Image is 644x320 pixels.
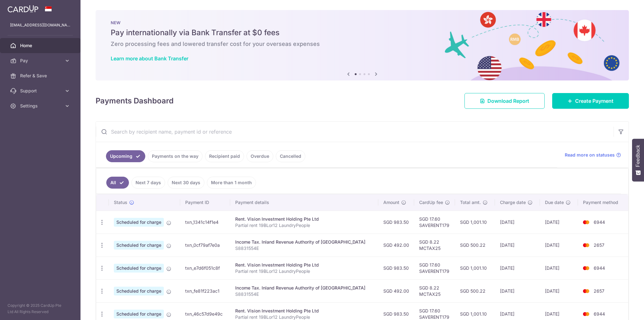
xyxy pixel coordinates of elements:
img: Bank Card [580,218,592,226]
span: 6944 [594,219,605,225]
a: Payments on the way [148,150,203,162]
h6: Zero processing fees and lowered transfer cost for your overseas expenses [111,40,614,48]
td: SGD 1,001.10 [455,211,495,234]
h4: Payments Dashboard [96,95,174,107]
span: Support [20,88,62,94]
td: SGD 492.00 [378,234,414,257]
a: Next 7 days [131,177,165,189]
span: Total amt. [460,199,481,206]
td: SGD 492.00 [378,279,414,302]
span: Scheduled for charge [114,310,164,318]
a: Download Report [464,93,545,109]
span: Read more on statuses [565,152,615,158]
span: Feedback [635,145,641,167]
a: Cancelled [276,150,305,162]
img: Bank Card [580,264,592,272]
a: More than 1 month [207,177,256,189]
td: txn_0cf79af7e0a [180,234,230,257]
td: txn_e7d6f051c8f [180,257,230,279]
div: Rent. Vision Investment Holding Pte Ltd [235,216,373,222]
span: Refer & Save [20,73,62,79]
div: Rent. Vision Investment Holding Pte Ltd [235,262,373,268]
span: Pay [20,58,62,64]
td: txn_fe81f223ac1 [180,279,230,302]
span: Charge date [500,199,526,206]
span: Home [20,42,62,49]
th: Payment ID [180,194,230,211]
a: Upcoming [106,150,145,162]
img: Bank transfer banner [96,10,629,80]
td: [DATE] [495,257,540,279]
p: NEW [111,20,614,25]
span: Scheduled for charge [114,241,164,250]
input: Search by recipient name, payment id or reference [96,122,613,142]
p: S8831554E [235,291,373,297]
span: Status [114,199,127,206]
span: Scheduled for charge [114,264,164,273]
span: Scheduled for charge [114,287,164,295]
a: Create Payment [552,93,629,109]
a: Overdue [247,150,273,162]
td: SGD 983.50 [378,257,414,279]
th: Payment method [578,194,628,211]
td: [DATE] [540,279,578,302]
span: CardUp fee [419,199,443,206]
td: SGD 1,001.10 [455,257,495,279]
span: Download Report [487,97,529,105]
td: SGD 500.22 [455,279,495,302]
a: Next 30 days [168,177,204,189]
div: Income Tax. Inland Revenue Authority of [GEOGRAPHIC_DATA] [235,285,373,291]
span: Settings [20,103,62,109]
td: SGD 17.60 SAVERENT179 [414,211,455,234]
div: Income Tax. Inland Revenue Authority of [GEOGRAPHIC_DATA] [235,239,373,245]
img: Bank Card [580,241,592,249]
button: Feedback - Show survey [632,139,644,181]
span: 6944 [594,311,605,317]
img: Bank Card [580,310,592,318]
td: [DATE] [495,234,540,257]
span: 6944 [594,265,605,271]
span: Create Payment [575,97,613,105]
td: SGD 500.22 [455,234,495,257]
td: [DATE] [540,257,578,279]
img: CardUp [8,5,38,13]
img: Bank Card [580,287,592,295]
span: 2657 [594,288,604,294]
p: [EMAIL_ADDRESS][DOMAIN_NAME] [10,22,70,28]
span: 2657 [594,242,604,248]
td: SGD 983.50 [378,211,414,234]
td: SGD 8.22 MCTAX25 [414,279,455,302]
iframe: Opens a widget where you can find more information [604,301,638,317]
td: SGD 17.60 SAVERENT179 [414,257,455,279]
h5: Pay internationally via Bank Transfer at $0 fees [111,28,614,38]
td: SGD 8.22 MCTAX25 [414,234,455,257]
th: Payment details [230,194,378,211]
td: [DATE] [495,279,540,302]
a: Read more on statuses [565,152,621,158]
td: [DATE] [540,211,578,234]
td: [DATE] [495,211,540,234]
p: Partial rent 19BLor12 LaundryPeople [235,222,373,229]
div: Rent. Vision Investment Holding Pte Ltd [235,308,373,314]
span: Scheduled for charge [114,218,164,227]
a: All [106,177,129,189]
td: txn_1341c14f1e4 [180,211,230,234]
span: Amount [383,199,399,206]
a: Recipient paid [205,150,244,162]
a: Learn more about Bank Transfer [111,55,188,62]
p: Partial rent 19BLor12 LaundryPeople [235,268,373,274]
p: S8831554E [235,245,373,251]
span: Due date [545,199,564,206]
td: [DATE] [540,234,578,257]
